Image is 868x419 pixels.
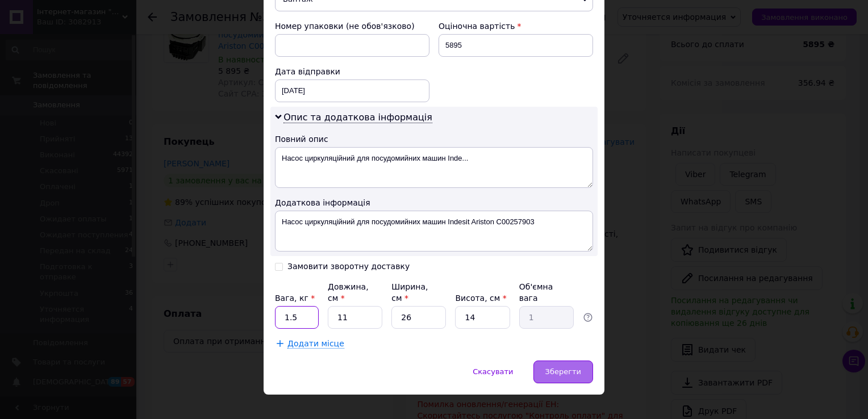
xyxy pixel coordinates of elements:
div: Дата відправки [275,66,429,77]
span: Зберегти [545,367,581,376]
div: Додаткова інформація [275,197,593,208]
div: Повний опис [275,133,593,145]
div: Об'ємна вага [519,281,574,304]
div: Оціночна вартість [439,20,593,32]
label: Висота, см [455,294,506,303]
span: Додати місце [287,339,344,349]
textarea: Насос циркуляційний для посудомийних машин Indesit Ariston C00257903 [275,211,593,252]
div: Замовити зворотну доставку [287,262,410,271]
div: Номер упаковки (не обов'язково) [275,20,429,32]
label: Довжина, см [328,282,369,303]
span: Скасувати [473,367,513,376]
label: Ширина, см [391,282,428,303]
span: Опис та додаткова інформація [283,112,432,123]
textarea: Насос циркуляційний для посудомийних машин Inde... [275,147,593,188]
label: Вага, кг [275,294,315,303]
